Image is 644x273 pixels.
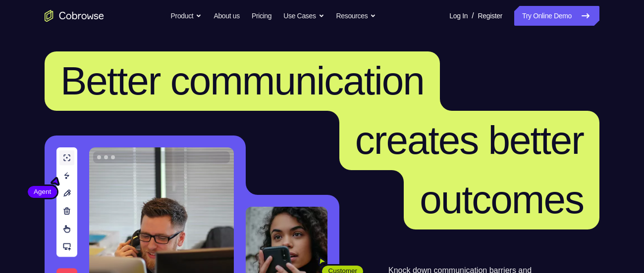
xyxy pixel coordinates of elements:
[472,10,474,22] span: /
[283,6,324,26] button: Use Cases
[60,59,424,103] span: Better communication
[420,178,584,222] span: outcomes
[514,6,599,26] a: Try Online Demo
[449,6,468,26] a: Log In
[45,10,104,22] a: Go to the home page
[252,6,271,26] a: Pricing
[214,6,239,26] a: About us
[336,6,376,26] button: Resources
[355,118,584,162] span: creates better
[171,6,202,26] button: Product
[478,6,502,26] a: Register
